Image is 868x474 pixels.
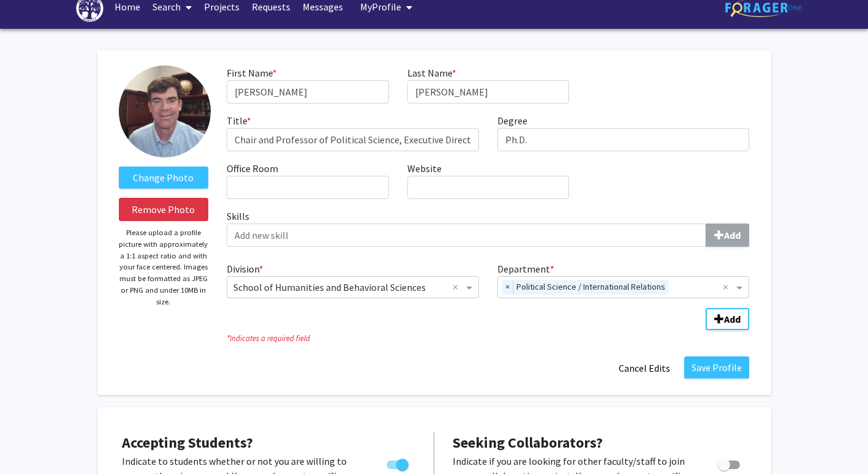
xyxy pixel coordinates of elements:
label: ChangeProfile Picture [119,167,209,189]
div: Department [488,261,759,298]
label: First Name [227,66,277,80]
label: Degree [497,113,527,128]
button: Save Profile [684,356,749,378]
span: × [502,280,513,295]
ng-select: Division [227,276,479,298]
img: Profile Picture [119,66,211,157]
button: Remove Photo [119,198,209,221]
div: Toggle [713,454,747,472]
label: Last Name [407,66,456,80]
span: Political Science / International Relations [513,280,668,295]
ng-select: Department [497,276,750,298]
span: Clear all [723,280,733,295]
i: Indicates a required field [227,333,749,344]
label: Website [407,161,442,176]
div: Division [217,261,488,298]
b: Add [724,229,741,241]
button: Add Division/Department [706,308,749,330]
label: Title [227,113,251,128]
button: Skills [706,224,749,247]
label: Skills [227,209,749,247]
input: SkillsAdd [227,224,706,247]
iframe: Chat [9,419,52,465]
div: Toggle [382,454,415,472]
label: Office Room [227,161,278,176]
p: Please upload a profile picture with approximately a 1:1 aspect ratio and with your face centered... [119,227,209,307]
b: Add [724,313,741,325]
span: Seeking Collaborators? [453,433,603,452]
span: Clear all [453,280,463,295]
button: Cancel Edits [611,356,678,380]
span: My Profile [360,1,401,13]
span: Accepting Students? [122,433,253,452]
